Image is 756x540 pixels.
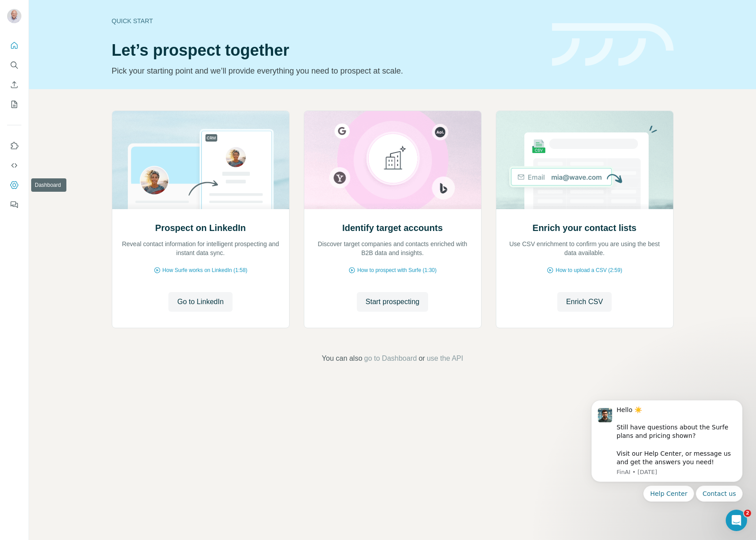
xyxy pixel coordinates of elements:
img: Prospect on LinkedIn [112,111,290,209]
h2: Prospect on LinkedIn [155,222,245,234]
button: Quick start [7,37,21,54]
p: Reveal contact information for intelligent prospecting and instant data sync. [121,239,280,257]
iframe: Intercom notifications message [578,389,756,536]
p: Pick your starting point and we’ll provide everything you need to prospect at scale. [112,65,541,77]
button: Go to LinkedIn [168,292,233,312]
button: Start prospecting [357,292,429,312]
span: or [419,353,425,364]
button: Use Surfe on LinkedIn [7,138,21,154]
span: Go to LinkedIn [177,297,224,307]
h2: Identify target accounts [342,222,443,234]
span: 2 [744,510,751,517]
img: Enrich your contact lists [496,111,674,209]
img: Identify target accounts [304,111,482,209]
iframe: Intercom live chat [726,510,747,531]
img: Avatar [7,9,21,23]
p: Discover target companies and contacts enriched with B2B data and insights. [313,239,472,257]
button: Use Surfe API [7,157,21,173]
span: Start prospecting [366,297,420,307]
button: Feedback [7,197,21,213]
h2: Enrich your contact lists [532,222,636,234]
p: Use CSV enrichment to confirm you are using the best data available. [505,239,664,257]
div: Quick start [112,16,541,25]
span: You can also [322,353,362,364]
button: Search [7,57,21,73]
span: How to upload a CSV (2:59) [556,266,622,274]
img: banner [552,23,674,66]
span: Enrich CSV [566,297,603,307]
button: My lists [7,96,21,112]
button: use the API [427,353,463,364]
span: How Surfe works on LinkedIn (1:58) [163,266,248,274]
button: Dashboard [7,177,21,193]
h1: Let’s prospect together [112,41,541,59]
button: Enrich CSV [557,292,612,312]
span: How to prospect with Surfe (1:30) [357,266,437,274]
button: Enrich CSV [7,77,21,93]
button: go to Dashboard [364,353,417,364]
